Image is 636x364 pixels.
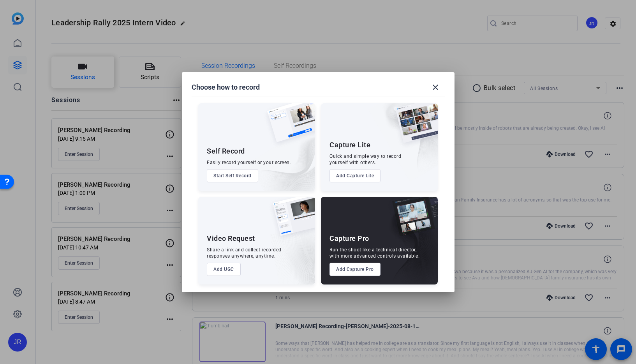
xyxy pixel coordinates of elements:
[247,120,315,191] img: embarkstudio-self-record.png
[267,197,315,244] img: ugc-content.png
[368,103,438,181] img: embarkstudio-capture-lite.png
[386,197,438,244] img: capture-pro.png
[329,140,370,150] div: Capture Lite
[329,247,419,259] div: Run the shoot like a technical director, with more advanced controls available.
[389,103,438,151] img: capture-lite.png
[192,83,260,92] h1: Choose how to record
[207,159,291,166] div: Easily record yourself or your screen.
[270,221,315,284] img: embarkstudio-ugc-content.png
[329,234,369,243] div: Capture Pro
[207,263,241,276] button: Add UGC
[207,234,255,243] div: Video Request
[329,169,381,182] button: Add Capture Lite
[329,153,401,166] div: Quick and simple way to record yourself with others.
[329,263,381,276] button: Add Capture Pro
[207,169,258,182] button: Start Self Record
[261,103,315,150] img: self-record.png
[431,83,440,92] mat-icon: close
[207,147,245,156] div: Self Record
[380,207,438,284] img: embarkstudio-capture-pro.png
[207,247,282,259] div: Share a link and collect recorded responses anywhere, anytime.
